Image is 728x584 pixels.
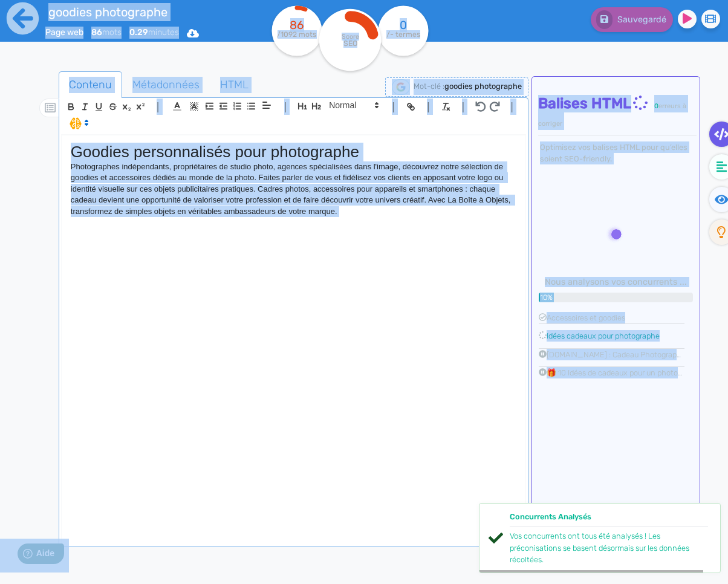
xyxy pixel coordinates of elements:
div: Concurrents Analysés [510,511,708,527]
a: Contenu [59,71,122,99]
input: title [45,2,264,22]
b: 0.29 [129,27,148,37]
a: Idées cadeaux pour photographe [547,331,660,340]
img: google-serp-logo.png [392,79,410,95]
span: Aligment [258,98,275,112]
tspan: 0 [400,18,407,32]
a: [DOMAIN_NAME] : Cadeau Photographe [547,350,686,359]
span: Mot-clé : [414,82,444,91]
tspan: 86 [290,18,304,32]
h1: Goodies personnalisés pour photographe [71,143,516,161]
a: Accessoires et goodies [547,313,625,322]
span: Métadonnées [123,68,209,101]
span: | [462,99,465,115]
h4: Balises HTML [538,95,697,130]
span: mots [91,27,122,37]
span: 10% [539,292,554,303]
span: 0 [654,102,658,110]
span: Page web [45,27,83,37]
span: | [510,99,513,115]
button: Sauvegardé [591,7,673,32]
span: Contenu [59,68,122,101]
span: | [157,99,160,115]
span: I.Assistant [64,116,93,131]
span: Sauvegardé [617,15,666,25]
span: HTML [210,68,258,101]
div: Optimisez vos balises HTML pour qu’elles soient SEO-friendly. [538,141,697,164]
span: minutes [129,27,179,37]
span: goodies photographe [444,82,522,91]
a: HTML [210,71,259,99]
tspan: SEO [343,39,357,48]
b: 86 [91,27,102,37]
span: | [392,99,395,115]
a: Métadonnées [122,71,210,99]
p: Photographes indépendants, propriétaires de studio photo, agences spécialisées dans l'image, déco... [71,161,516,217]
span: | [427,99,430,115]
div: Vos concurrents ont tous été analysés ! Les préconisations se basent désormais sur les données ré... [510,530,708,565]
span: erreurs à corriger [538,102,686,128]
tspan: /- termes [386,30,420,39]
h6: Nous analysons vos concurrents ... [539,277,693,287]
tspan: /1092 mots [277,30,316,39]
a: 🎁 10 Idées de cadeaux pour un photographe [547,368,702,377]
tspan: Score [341,33,359,41]
span: | [284,99,287,115]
